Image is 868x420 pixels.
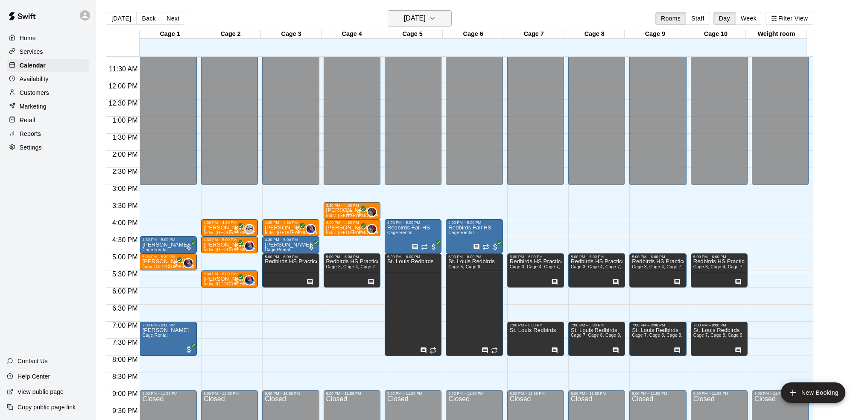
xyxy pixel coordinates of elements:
[110,339,140,346] span: 7:30 PM
[18,403,76,411] p: Copy public page link
[387,230,412,235] span: Cage Rental
[265,255,316,259] div: 5:00 PM – 6:00 PM
[183,258,193,268] div: Jacob Abraham
[187,258,193,268] span: Jacob Abraham
[110,117,140,124] span: 1:00 PM
[106,100,140,107] span: 12:30 PM
[387,391,439,396] div: 9:00 PM – 11:59 PM
[632,323,684,327] div: 7:00 PM – 8:00 PM
[142,238,194,242] div: 4:30 PM – 5:00 PM
[691,322,748,356] div: 7:00 PM – 8:00 PM: St. Louis Redbirds
[625,30,685,38] div: Cage 9
[200,30,261,38] div: Cage 2
[355,209,363,217] span: All customers have paid
[346,209,353,216] span: Recurring event
[482,347,488,354] svg: Has notes
[686,12,710,25] button: Staff
[184,259,193,267] img: Jacob Abraham
[735,347,742,354] svg: Has notes
[430,243,438,251] span: All customers have paid
[110,202,140,209] span: 3:30 PM
[110,168,140,175] span: 2:30 PM
[20,47,43,56] p: Services
[18,388,64,396] p: View public page
[110,305,140,312] span: 6:30 PM
[245,242,254,250] img: Jacob Abraham
[309,224,316,234] span: Jacob Abraham
[204,391,255,396] div: 9:00 PM – 11:59 PM
[693,323,745,327] div: 7:00 PM – 8:00 PM
[510,255,561,259] div: 5:00 PM – 6:00 PM
[204,282,263,286] span: Indiv. [GEOGRAPHIC_DATA]
[368,208,376,216] img: Jeramy Allerdissen
[248,241,254,251] span: Jacob Abraham
[326,255,378,259] div: 5:00 PM – 6:00 PM
[632,264,736,269] span: Cage 3, Cage 4, Cage 7, Cage 8, Cage 9, Cage 10
[385,219,441,253] div: 4:00 PM – 5:00 PM: Redbirds Fall HS
[18,372,50,381] p: Help Center
[632,255,684,259] div: 5:00 PM – 6:00 PM
[367,207,377,217] div: Jeramy Allerdissen
[551,279,558,285] svg: Has notes
[185,243,193,251] span: All customers have paid
[482,244,489,250] span: Recurring event
[448,391,500,396] div: 9:00 PM – 11:59 PM
[507,322,564,356] div: 7:00 PM – 8:00 PM: St. Louis Redbirds
[491,243,500,251] span: All customers have paid
[110,322,140,329] span: 7:00 PM
[629,322,686,356] div: 7:00 PM – 8:00 PM: St. Louis Redbirds
[265,230,324,235] span: Indiv. [GEOGRAPHIC_DATA]
[307,279,313,285] svg: Has notes
[7,32,89,44] div: Home
[326,230,385,235] span: Indiv. [GEOGRAPHIC_DATA]
[7,127,89,140] div: Reports
[110,288,140,295] span: 6:00 PM
[232,226,241,234] span: All customers have paid
[367,224,377,234] div: Jeramy Allerdissen
[307,225,315,233] img: Jacob Abraham
[262,236,319,253] div: 4:30 PM – 5:00 PM: Cage Rental
[473,244,480,250] svg: Has notes
[7,73,89,85] a: Availability
[140,253,196,270] div: 5:00 PM – 5:30 PM: Micah Spurgeon
[20,75,49,83] p: Availability
[7,86,89,99] a: Customers
[265,391,316,396] div: 9:00 PM – 11:59 PM
[385,253,441,356] div: 5:00 PM – 8:00 PM: St. Louis Redbirds
[632,391,684,396] div: 9:00 PM – 11:59 PM
[388,10,452,26] button: [DATE]
[142,255,194,259] div: 5:00 PM – 5:30 PM
[261,30,321,38] div: Cage 3
[262,219,319,236] div: 4:00 PM – 4:30 PM: Curran Koontz
[655,12,686,25] button: Rooms
[612,279,619,285] svg: Has notes
[370,207,377,217] span: Jeramy Allerdissen
[448,255,500,259] div: 5:00 PM – 8:00 PM
[551,347,558,354] svg: Has notes
[674,347,681,354] svg: Has notes
[7,141,89,154] a: Settings
[571,323,623,327] div: 7:00 PM – 8:00 PM
[307,243,316,251] span: All customers have paid
[204,247,263,252] span: Indiv. [GEOGRAPHIC_DATA]
[20,61,46,70] p: Calendar
[430,347,436,354] span: Recurring event
[629,253,686,288] div: 5:00 PM – 6:00 PM: Redbirds HS Practice
[110,151,140,158] span: 2:00 PM
[245,225,253,233] span: AH
[746,30,807,38] div: Weight room
[370,224,377,234] span: Jeramy Allerdissen
[691,253,748,288] div: 5:00 PM – 6:00 PM: Redbirds HS Practice
[140,322,196,356] div: 7:00 PM – 8:00 PM: Cody Michael
[171,260,180,268] span: All customers have paid
[7,45,89,58] a: Services
[326,264,430,269] span: Cage 3, Cage 4, Cage 7, Cage 8, Cage 9, Cage 10
[7,100,89,113] div: Marketing
[382,30,443,38] div: Cage 5
[20,116,35,124] p: Retail
[244,224,254,234] div: Austin Hartnett
[201,219,258,236] div: 4:00 PM – 4:30 PM: Clay Beedy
